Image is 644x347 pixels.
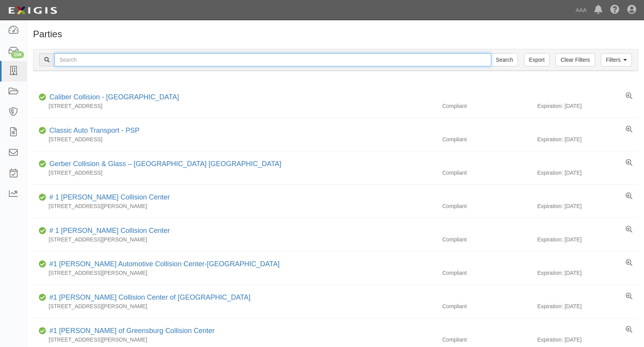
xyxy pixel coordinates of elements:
[572,2,590,18] a: AAA
[6,3,59,17] img: logo-5460c22ac91f19d4615b14bd174203de0afe785f0fc80cf4dbbc73dc1793850b.png
[524,53,550,66] a: Export
[626,293,632,300] a: View results summary
[33,236,436,243] div: [STREET_ADDRESS][PERSON_NAME]
[436,202,537,210] div: Compliant
[555,53,595,66] a: Clear Filters
[626,193,632,200] a: View results summary
[436,169,537,177] div: Compliant
[33,302,436,310] div: [STREET_ADDRESS][PERSON_NAME]
[436,135,537,143] div: Compliant
[49,160,281,168] a: Gerber Collision & Glass – [GEOGRAPHIC_DATA] [GEOGRAPHIC_DATA]
[626,326,632,334] a: View results summary
[54,53,491,66] input: Search
[39,128,46,134] i: Compliant
[436,236,537,243] div: Compliant
[46,259,280,269] div: #1 Cochran Automotive Collision Center-Monroeville
[537,202,638,210] div: Expiration: [DATE]
[49,193,170,201] a: # 1 [PERSON_NAME] Collision Center
[39,195,46,200] i: Compliant
[46,293,251,303] div: #1 Cochran Collision Center of Greensburg
[46,326,215,336] div: #1 Cochran of Greensburg Collision Center
[33,336,436,344] div: [STREET_ADDRESS][PERSON_NAME]
[46,126,140,136] div: Classic Auto Transport - PSP
[49,127,140,134] a: Classic Auto Transport - PSP
[436,302,537,310] div: Compliant
[39,228,46,234] i: Compliant
[537,302,638,310] div: Expiration: [DATE]
[436,269,537,277] div: Compliant
[626,92,632,100] a: View results summary
[11,51,24,58] div: 104
[49,293,251,301] a: #1 [PERSON_NAME] Collision Center of [GEOGRAPHIC_DATA]
[33,269,436,277] div: [STREET_ADDRESS][PERSON_NAME]
[537,169,638,177] div: Expiration: [DATE]
[436,102,537,110] div: Compliant
[39,262,46,267] i: Compliant
[33,202,436,210] div: [STREET_ADDRESS][PERSON_NAME]
[33,135,436,143] div: [STREET_ADDRESS]
[49,260,280,268] a: #1 [PERSON_NAME] Automotive Collision Center-[GEOGRAPHIC_DATA]
[49,227,170,234] a: # 1 [PERSON_NAME] Collision Center
[491,53,518,66] input: Search
[39,295,46,300] i: Compliant
[49,327,215,335] a: #1 [PERSON_NAME] of Greensburg Collision Center
[537,336,638,344] div: Expiration: [DATE]
[33,29,638,39] h1: Parties
[626,159,632,167] a: View results summary
[46,226,170,236] div: # 1 Cochran Collision Center
[537,102,638,110] div: Expiration: [DATE]
[626,259,632,267] a: View results summary
[537,135,638,143] div: Expiration: [DATE]
[436,336,537,344] div: Compliant
[537,269,638,277] div: Expiration: [DATE]
[601,53,632,66] a: Filters
[46,159,281,169] div: Gerber Collision & Glass – Houston Brighton
[39,95,46,100] i: Compliant
[46,92,179,102] div: Caliber Collision - Gainesville
[46,193,170,203] div: # 1 Cochran Collision Center
[49,93,179,101] a: Caliber Collision - [GEOGRAPHIC_DATA]
[537,236,638,243] div: Expiration: [DATE]
[626,226,632,234] a: View results summary
[610,5,620,15] i: Help Center - Complianz
[39,328,46,334] i: Compliant
[39,161,46,167] i: Compliant
[33,169,436,177] div: [STREET_ADDRESS]
[626,126,632,134] a: View results summary
[33,102,436,110] div: [STREET_ADDRESS]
